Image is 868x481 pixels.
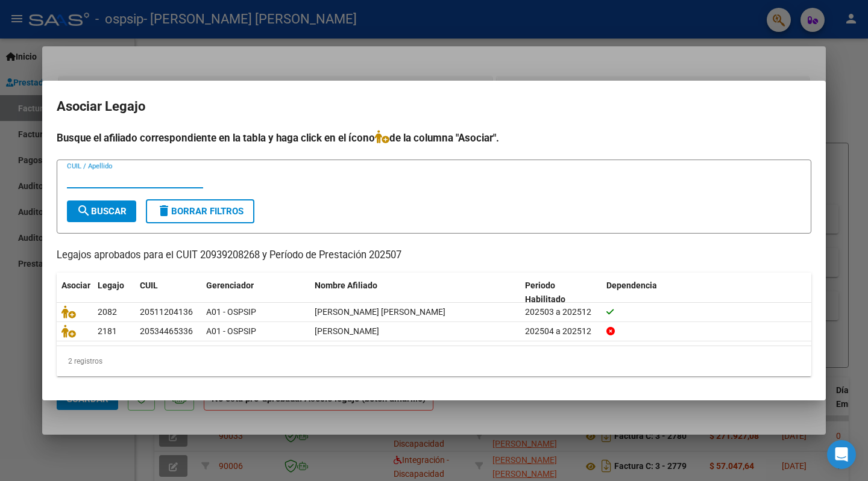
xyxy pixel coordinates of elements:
[157,206,244,217] span: Borrar Filtros
[606,281,657,290] span: Dependencia
[98,281,124,290] span: Legajo
[525,324,597,338] div: 202504 a 202512
[57,130,811,146] h4: Busque el afiliado correspondiente en la tabla y haga click en el ícono de la columna "Asociar".
[57,95,811,118] h2: Asociar Legajo
[827,440,856,469] div: Open Intercom Messenger
[206,281,254,290] span: Gerenciador
[77,206,127,217] span: Buscar
[98,307,117,317] span: 2082
[520,273,602,312] datatable-header-cell: Periodo Habilitado
[98,326,117,336] span: 2181
[146,199,254,223] button: Borrar Filtros
[525,305,597,319] div: 202503 a 202512
[525,281,565,304] span: Periodo Habilitado
[57,346,811,376] div: 2 registros
[77,203,91,218] mat-icon: search
[206,326,256,336] span: A01 - OSPSIP
[140,281,158,290] span: CUIL
[157,203,171,218] mat-icon: delete
[67,200,136,222] button: Buscar
[135,273,201,312] datatable-header-cell: CUIL
[602,273,812,312] datatable-header-cell: Dependencia
[201,273,310,312] datatable-header-cell: Gerenciador
[315,307,445,317] span: DOMINGUEZ TOLOZA ULISES DANIEL
[57,248,811,263] p: Legajos aprobados para el CUIT 20939208268 y Período de Prestación 202507
[57,273,93,312] datatable-header-cell: Asociar
[206,307,256,317] span: A01 - OSPSIP
[315,326,379,336] span: DOMINGUEZ TOLOZA JOAQUIN
[140,305,193,319] div: 20511204136
[61,281,90,290] span: Asociar
[93,273,135,312] datatable-header-cell: Legajo
[140,324,193,338] div: 20534465336
[315,281,377,290] span: Nombre Afiliado
[310,273,520,312] datatable-header-cell: Nombre Afiliado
